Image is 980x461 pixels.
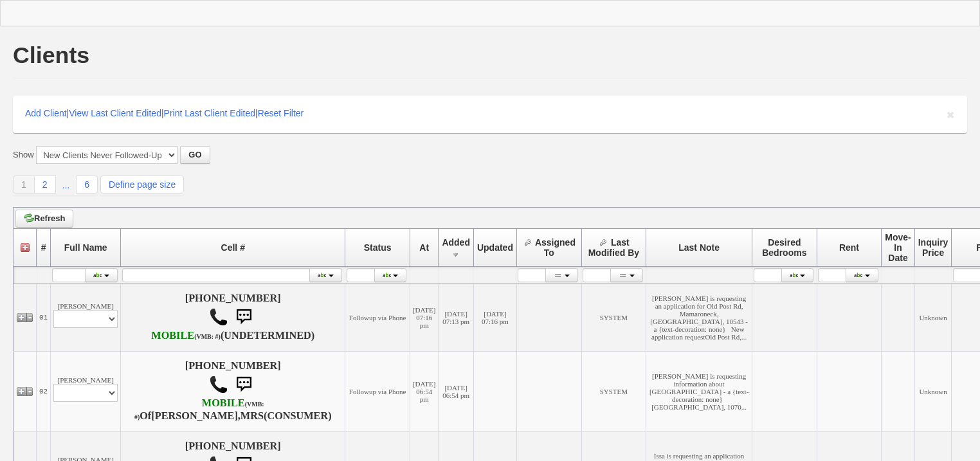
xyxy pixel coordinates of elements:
td: [PERSON_NAME] is requesting an application for Old Post Rd, Mamaroneck, [GEOGRAPHIC_DATA], 10543 ... [646,284,752,352]
td: SYSTEM [581,284,646,352]
h4: [PHONE_NUMBER] Of (CONSUMER) [123,360,342,423]
td: Followup via Phone [345,284,410,352]
button: GO [180,146,210,164]
label: Show [13,149,34,161]
font: MOBILE [151,330,194,341]
td: [DATE] 06:54 pm [439,352,474,432]
td: Unknown [914,352,952,432]
a: ... [56,177,77,194]
td: [DATE] 07:16 pm [410,284,438,352]
span: Cell # [221,242,245,253]
a: Reset Filter [258,108,304,118]
a: Add Client [25,108,67,118]
td: 01 [37,284,51,352]
td: 02 [37,352,51,432]
td: Followup via Phone [345,352,410,432]
div: | | | [13,96,967,133]
a: Define page size [100,176,184,194]
span: Assigned To [535,237,576,258]
span: Status [364,242,392,253]
td: [PERSON_NAME] [51,352,121,432]
img: sms.png [231,372,257,397]
span: Full Name [64,242,107,253]
b: AT&T Wireless [151,330,221,341]
td: [DATE] 07:13 pm [439,284,474,352]
a: Refresh [15,210,73,228]
td: SYSTEM [581,352,646,432]
td: [PERSON_NAME] [51,284,121,352]
span: Rent [839,242,859,253]
a: 1 [13,176,35,194]
a: View Last Client Edited [69,108,161,118]
font: (VMB: #) [194,333,221,340]
h4: [PHONE_NUMBER] (UNDETERMINED) [123,293,342,343]
span: Inquiry Price [918,237,948,258]
b: [PERSON_NAME],MRS [151,410,264,422]
img: call.png [209,307,228,327]
img: call.png [209,375,228,394]
td: [DATE] 07:16 pm [473,284,516,352]
font: MOBILE [202,397,245,409]
th: # [37,229,51,267]
span: Move-In Date [885,232,911,263]
span: Desired Bedrooms [762,237,806,258]
td: [PERSON_NAME] is requesting information about [GEOGRAPHIC_DATA] - a {text-decoration: none} [GEOG... [646,352,752,432]
span: Added [442,237,470,248]
td: Unknown [914,284,952,352]
span: At [419,242,429,253]
a: Print Last Client Edited [164,108,255,118]
a: 6 [76,176,98,194]
h1: Clients [13,44,89,67]
img: sms.png [231,304,257,330]
span: Last Note [678,242,720,253]
td: [DATE] 06:54 pm [410,352,438,432]
span: Updated [477,242,513,253]
a: 2 [35,176,56,194]
span: Last Modified By [588,237,639,258]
